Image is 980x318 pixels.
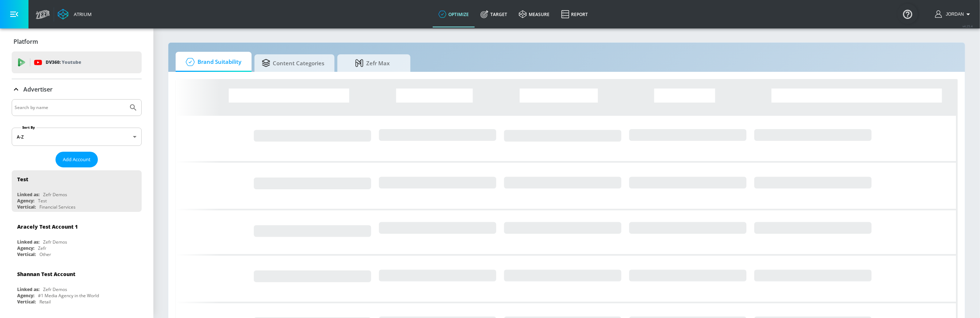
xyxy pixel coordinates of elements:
div: Agency: [17,292,34,299]
p: DV360: [46,58,81,66]
input: Search by name [15,103,125,112]
a: measure [513,1,555,27]
a: optimize [433,1,475,27]
span: v 4.25.4 [962,24,973,28]
div: Vertical: [17,204,36,210]
span: Brand Suitability [183,53,241,71]
span: login as: jordan.patrick@zefr.com [943,12,964,17]
span: Zefr Max [345,54,400,72]
div: Agency: [17,198,34,204]
button: Open Resource Center [897,4,918,24]
div: Linked as: [17,191,39,198]
a: Target [475,1,513,27]
div: Zefr Demos [43,239,67,245]
div: Aracely Test Account 1Linked as:Zefr DemosAgency:ZefrVertical:Other [12,218,142,259]
div: Retail [39,299,51,305]
a: Atrium [58,9,92,20]
div: Financial Services [39,204,76,210]
div: Atrium [71,11,92,18]
span: Content Categories [262,54,324,72]
p: Advertiser [23,85,53,93]
div: Agency: [17,245,34,251]
div: Zefr Demos [43,286,67,292]
div: Shannan Test AccountLinked as:Zefr DemosAgency:#1 Media Agency in the WorldVertical:Retail [12,265,142,307]
div: Other [39,251,51,257]
div: Linked as: [17,239,39,245]
button: Add Account [55,152,98,167]
div: Linked as: [17,286,39,292]
div: #1 Media Agency in the World [38,292,99,299]
div: Vertical: [17,251,36,257]
div: Platform [12,31,142,52]
div: Vertical: [17,299,36,305]
div: Advertiser [12,79,142,100]
div: Test [38,198,47,204]
a: Report [555,1,594,27]
div: Shannan Test Account [17,271,75,278]
span: Add Account [63,155,91,164]
div: DV360: Youtube [12,51,142,73]
button: Jordan [935,10,973,19]
p: Youtube [62,58,81,66]
div: Aracely Test Account 1 [17,223,78,230]
div: TestLinked as:Zefr DemosAgency:TestVertical:Financial Services [12,170,142,212]
div: A-Z [12,128,142,146]
p: Platform [14,38,38,46]
label: Sort By [21,125,37,130]
div: Zefr [38,245,46,251]
div: Zefr Demos [43,191,67,198]
div: Test [17,176,28,183]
